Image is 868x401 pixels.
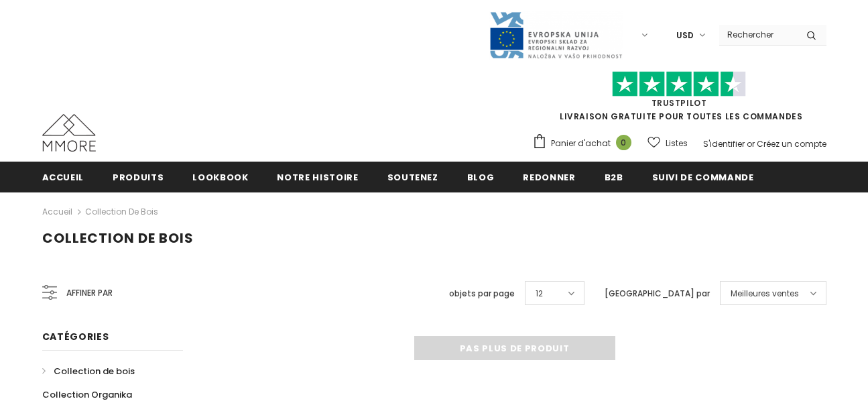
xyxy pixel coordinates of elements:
[42,171,84,184] span: Accueil
[42,229,194,247] span: Collection de bois
[489,11,623,60] img: Javni Razpis
[605,287,710,300] label: [GEOGRAPHIC_DATA] par
[676,29,694,42] span: USD
[652,162,754,192] a: Suivi de commande
[647,131,688,155] a: Listes
[666,137,688,150] span: Listes
[703,138,745,150] a: S'identifier
[449,287,515,300] label: objets par page
[113,171,164,184] span: Produits
[523,162,575,192] a: Redonner
[42,204,72,220] a: Accueil
[757,138,826,150] a: Créez un compte
[42,330,109,343] span: Catégories
[532,77,826,122] span: LIVRAISON GRATUITE POUR TOUTES LES COMMANDES
[536,287,543,300] span: 12
[66,286,113,300] span: Affiner par
[612,71,746,97] img: Faites confiance aux étoiles pilotes
[489,29,623,40] a: Javni Razpis
[113,162,164,192] a: Produits
[731,287,799,300] span: Meilleures ventes
[42,359,135,383] a: Collection de bois
[192,162,248,192] a: Lookbook
[277,171,358,184] span: Notre histoire
[467,162,495,192] a: Blog
[54,365,135,378] span: Collection de bois
[42,162,84,192] a: Accueil
[747,138,755,150] span: or
[605,162,623,192] a: B2B
[42,388,132,401] span: Collection Organika
[652,97,707,109] a: TrustPilot
[85,206,158,217] a: Collection de bois
[277,162,358,192] a: Notre histoire
[551,137,611,150] span: Panier d'achat
[467,171,495,184] span: Blog
[616,135,631,150] span: 0
[652,171,754,184] span: Suivi de commande
[719,25,796,44] input: Search Site
[605,171,623,184] span: B2B
[42,114,96,152] img: Cas MMORE
[192,171,248,184] span: Lookbook
[523,171,575,184] span: Redonner
[532,133,638,154] a: Panier d'achat 0
[387,171,438,184] span: soutenez
[387,162,438,192] a: soutenez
